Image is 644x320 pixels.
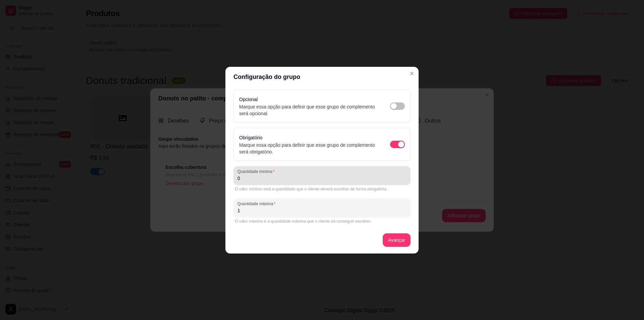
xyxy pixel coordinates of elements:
[237,207,407,214] input: Quantidade máxima
[237,175,407,182] input: Quantidade mínima
[235,219,409,224] div: O valor máximo é a quantidade máxima que o cliente irá conseguir escolher.
[239,142,377,155] p: Marque essa opção para definir que esse grupo de complemento será obrigatório.
[225,67,419,87] header: Configuração do grupo
[235,186,409,192] div: O valor mínimo será a quantidade que o cliente deverá escolher de forma obrigatória.
[407,68,417,79] button: Close
[239,135,262,140] label: Obrigatório
[237,169,277,174] label: Quantidade mínima
[239,103,377,117] p: Marque essa opção para definir que esse grupo de complemento será opcional.
[383,233,411,247] button: Avançar
[237,201,278,207] label: Quantidade máxima
[239,97,258,102] label: Opcional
